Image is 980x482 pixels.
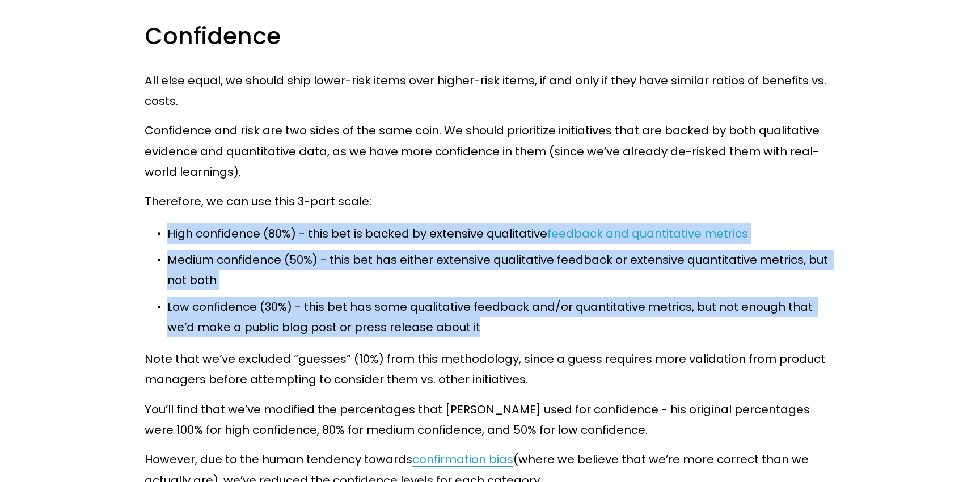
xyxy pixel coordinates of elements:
[547,226,748,242] a: feedback and quantitative metrics
[145,21,835,52] h3: Confidence
[145,120,835,182] p: Confidence and risk are two sides of the same coin. We should prioritize initiatives that are bac...
[145,191,835,212] p: Therefore, we can use this 3-part scale:
[145,399,835,441] p: You’ll find that we’ve modified the percentages that [PERSON_NAME] used for confidence - his orig...
[412,451,513,467] a: confirmation bias
[167,223,835,244] p: High confidence (80%) - this bet is backed by extensive qualitative
[145,349,835,390] p: Note that we’ve excluded “guesses” (10%) from this methodology, since a guess requires more valid...
[167,297,835,338] p: Low confidence (30%) - this bet has some qualitative feedback and/or quantitative metrics, but no...
[167,250,835,291] p: Medium confidence (50%) - this bet has either extensive qualitative feedback or extensive quantit...
[145,70,835,112] p: All else equal, we should ship lower-risk items over higher-risk items, if and only if they have ...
